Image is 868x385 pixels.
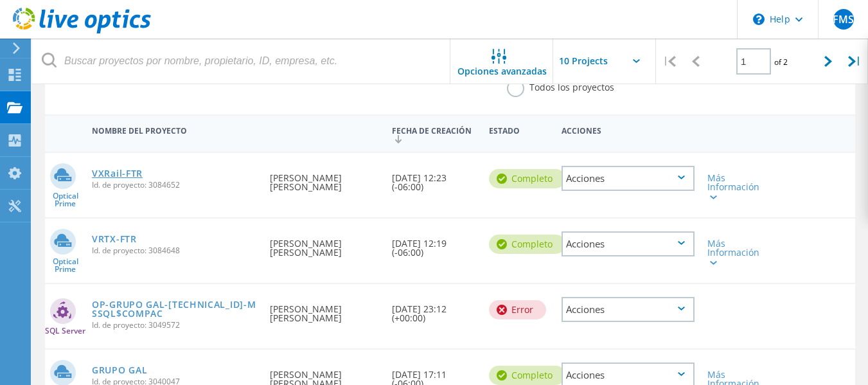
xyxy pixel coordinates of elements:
[85,118,263,141] div: Nombre del proyecto
[457,67,547,76] span: Opciones avanzadas
[92,366,147,375] a: GRUPO GAL
[656,39,682,84] div: |
[92,169,143,178] a: VXRail-FTR
[753,13,765,25] svg: \n
[45,192,85,208] span: Optical Prime
[707,174,759,201] div: Más Información
[562,297,695,322] div: Acciones
[263,219,385,270] div: [PERSON_NAME] [PERSON_NAME]
[92,181,257,189] span: Id. de proyecto: 3084652
[489,366,565,385] div: completo
[489,235,565,254] div: completo
[385,284,483,336] div: [DATE] 23:12 (+00:00)
[562,231,695,256] div: Acciones
[555,118,701,141] div: Acciones
[483,118,555,141] div: Estado
[263,153,385,204] div: [PERSON_NAME] [PERSON_NAME]
[263,284,385,336] div: [PERSON_NAME] [PERSON_NAME]
[45,327,85,335] span: SQL Server
[385,118,483,150] div: Fecha de creación
[92,235,137,244] a: VRTX-FTR
[92,247,257,255] span: Id. de proyecto: 3084648
[842,39,868,84] div: |
[13,27,151,36] a: Live Optics Dashboard
[507,80,614,92] label: Todos los proyectos
[489,300,546,319] div: Error
[45,258,85,273] span: Optical Prime
[774,57,788,67] span: of 2
[562,166,695,191] div: Acciones
[92,321,257,329] span: Id. de proyecto: 3049572
[833,14,854,24] span: FMS
[385,219,483,270] div: [DATE] 12:19 (-06:00)
[92,300,257,318] a: OP-GRUPO GAL-[TECHNICAL_ID]-MSSQL$COMPAC
[707,239,759,266] div: Más Información
[32,39,451,84] input: Buscar proyectos por nombre, propietario, ID, empresa, etc.
[489,169,565,188] div: completo
[385,153,483,204] div: [DATE] 12:23 (-06:00)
